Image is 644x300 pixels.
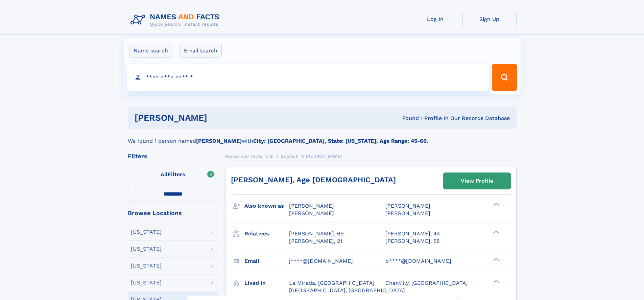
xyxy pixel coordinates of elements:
[131,229,162,235] div: [US_STATE]
[131,263,162,269] div: [US_STATE]
[385,280,468,286] span: Chantilly, [GEOGRAPHIC_DATA]
[127,64,489,91] input: search input
[462,11,517,27] a: Sign Up
[492,257,500,261] div: ❯
[492,230,500,234] div: ❯
[305,115,510,122] div: Found 1 Profile In Our Records Database
[244,277,289,289] h3: Lived in
[444,173,510,189] a: View Profile
[244,255,289,267] h3: Email
[196,138,242,144] b: [PERSON_NAME]
[129,44,172,58] label: Name search
[161,171,168,178] span: All
[408,11,462,27] a: Log In
[270,152,273,160] a: G
[131,280,162,285] div: [US_STATE]
[253,138,427,144] b: City: [GEOGRAPHIC_DATA], State: [US_STATE], Age Range: 45-60
[385,237,440,245] a: [PERSON_NAME], 58
[492,202,500,207] div: ❯
[385,230,440,237] a: [PERSON_NAME], 44
[231,176,396,184] a: [PERSON_NAME], Age [DEMOGRAPHIC_DATA]
[244,200,289,212] h3: Also known as
[492,64,517,91] button: Search Button
[461,173,493,189] div: View Profile
[131,246,162,252] div: [US_STATE]
[244,228,289,239] h3: Relatives
[128,210,218,216] div: Browse Locations
[289,203,334,209] span: [PERSON_NAME]
[289,287,405,294] span: [GEOGRAPHIC_DATA], [GEOGRAPHIC_DATA]
[289,280,375,286] span: La Mirada, [GEOGRAPHIC_DATA]
[270,154,273,159] span: G
[289,210,334,216] span: [PERSON_NAME]
[385,203,430,209] span: [PERSON_NAME]
[492,279,500,283] div: ❯
[281,154,298,159] span: Golchuk
[281,152,298,160] a: Golchuk
[289,230,344,237] a: [PERSON_NAME], 69
[225,152,262,160] a: Names and Facts
[128,153,218,159] div: Filters
[306,154,342,159] span: [PERSON_NAME]
[128,167,218,183] label: Filters
[180,44,222,58] label: Email search
[289,237,342,245] a: [PERSON_NAME], 21
[135,114,305,122] h1: [PERSON_NAME]
[128,11,225,29] img: Logo Names and Facts
[128,129,517,145] div: We found 1 person named with .
[385,210,430,216] span: [PERSON_NAME]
